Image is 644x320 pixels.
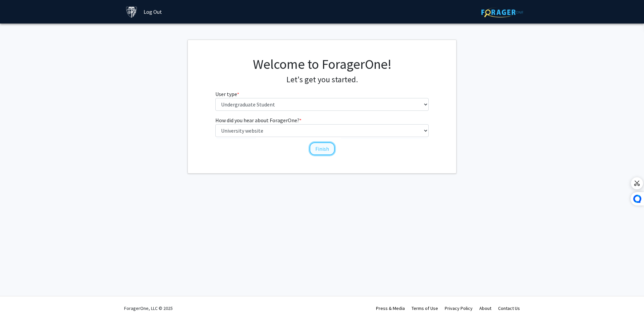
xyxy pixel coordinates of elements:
iframe: Chat [5,290,29,315]
a: Terms of Use [412,305,438,311]
img: Johns Hopkins University Logo [126,6,138,18]
label: User type [215,90,239,98]
a: Contact Us [498,305,520,311]
a: Privacy Policy [445,305,473,311]
img: ForagerOne Logo [481,7,523,17]
h4: Let's get you started. [215,75,429,85]
h1: Welcome to ForagerOne! [215,56,429,72]
a: Press & Media [376,305,405,311]
div: ForagerOne, LLC © 2025 [124,296,173,320]
label: How did you hear about ForagerOne? [215,116,302,124]
a: About [479,305,491,311]
button: Finish [310,142,335,155]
